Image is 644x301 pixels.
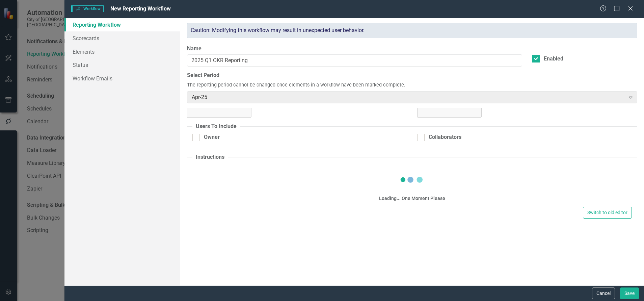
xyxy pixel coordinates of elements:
input: Name [187,54,522,67]
div: Collaborators [429,133,461,141]
span: New Reporting Workflow [110,5,171,12]
a: Workflow Emails [64,72,180,85]
legend: Users To Include [192,123,240,130]
a: Elements [64,45,180,58]
label: Select Period [187,72,637,79]
legend: Instructions [192,153,228,161]
div: Loading... One Moment Please [379,195,445,202]
a: Status [64,58,180,72]
button: Save [620,287,639,299]
button: Switch to old editor [583,207,632,219]
a: Reporting Workflow [64,18,180,31]
a: Scorecards [64,31,180,45]
label: Name [187,45,522,53]
span: Workflow [71,5,104,12]
div: Owner [204,133,220,141]
button: Cancel [592,287,615,299]
div: Caution: Modifying this workflow may result in unexpected user behavior. [187,23,637,38]
div: Apr-25 [192,93,625,101]
span: The reporting period cannot be changed once elements in a workflow have been marked complete. [187,82,405,89]
div: Enabled [544,55,563,63]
